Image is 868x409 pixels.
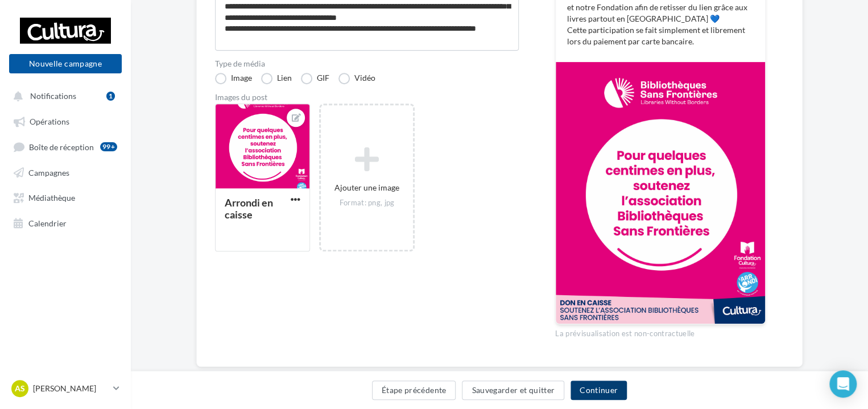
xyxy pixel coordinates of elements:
[33,383,109,394] p: [PERSON_NAME]
[7,136,124,157] a: Boîte de réception99+
[28,218,67,228] span: Calendrier
[225,196,273,221] div: Arrondi en caisse
[9,378,122,399] a: As [PERSON_NAME]
[372,381,456,400] button: Étape précédente
[215,73,252,84] label: Image
[100,142,117,151] div: 99+
[7,162,124,182] a: Campagnes
[462,381,564,400] button: Sauvegarder et quitter
[15,383,25,394] span: As
[30,91,76,101] span: Notifications
[338,73,375,84] label: Vidéo
[30,117,69,126] span: Opérations
[29,142,94,151] span: Boîte de réception
[215,60,519,68] label: Type de média
[571,381,627,400] button: Continuer
[106,92,115,101] div: 1
[829,370,857,398] div: Open Intercom Messenger
[215,93,519,101] div: Images du post
[9,54,122,73] button: Nouvelle campagne
[261,73,292,84] label: Lien
[7,110,124,131] a: Opérations
[555,324,766,339] div: La prévisualisation est non-contractuelle
[7,187,124,207] a: Médiathèque
[7,212,124,233] a: Calendrier
[28,193,75,203] span: Médiathèque
[28,167,69,177] span: Campagnes
[301,73,329,84] label: GIF
[7,85,119,106] button: Notifications 1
